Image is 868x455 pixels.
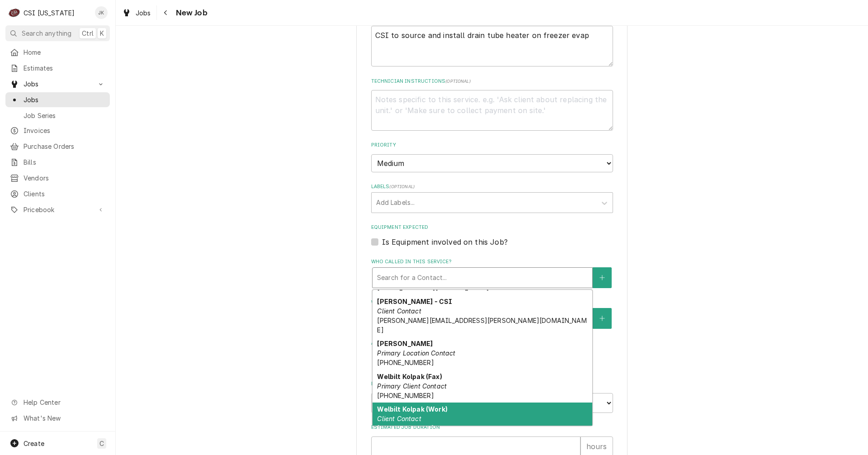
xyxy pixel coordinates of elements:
a: Clients [5,186,110,201]
span: Help Center [24,398,104,407]
span: Pricebook [24,205,92,214]
em: Client Contact [377,307,421,315]
span: Jobs [136,8,151,18]
label: Estimated Arrival Time [371,380,613,388]
span: Estimates [24,63,105,73]
span: ( optional ) [445,79,471,84]
label: Labels [371,183,613,190]
label: Is Equipment involved on this Job? [382,237,508,247]
span: Search anything [22,28,71,38]
span: Jobs [24,79,92,89]
label: Equipment Expected [371,224,613,231]
span: Home [24,47,105,57]
label: Attachments [371,340,613,347]
div: Labels [371,183,613,213]
a: Invoices [5,123,110,138]
a: Go to Help Center [5,395,110,410]
span: Bills [24,157,105,167]
svg: Create New Contact [599,315,605,322]
input: Date [371,393,489,413]
button: Create New Contact [593,308,612,329]
span: [PERSON_NAME][EMAIL_ADDRESS][PERSON_NAME][DOMAIN_NAME] [377,317,586,334]
a: Jobs [118,5,155,20]
span: [PHONE_NUMBER] [377,359,434,366]
div: Equipment Expected [371,224,613,247]
span: Vendors [24,173,105,183]
strong: [PERSON_NAME] [377,340,433,347]
span: K [100,28,104,38]
a: Jobs [5,92,110,107]
span: [PHONE_NUMBER] [377,424,434,432]
span: Ctrl [82,28,94,38]
label: Who should the tech(s) ask for? [371,299,613,306]
div: Reason For Call [371,14,613,66]
a: Purchase Orders [5,139,110,154]
div: CSI Kentucky's Avatar [8,6,21,19]
span: C [99,439,104,448]
div: Estimated Arrival Time [371,380,613,412]
span: What's New [24,413,104,423]
div: Attachments [371,340,613,370]
a: Vendors [5,171,110,185]
button: Create New Contact [593,267,612,288]
span: Jobs [24,95,105,104]
a: Go to What's New [5,411,110,426]
span: New Job [173,7,208,19]
span: Create [24,440,44,447]
div: CSI [US_STATE] [24,8,75,18]
span: Invoices [24,126,105,135]
label: Technician Instructions [371,78,613,85]
label: Priority [371,142,613,149]
button: Search anythingCtrlK [5,25,110,41]
strong: Welbilt Kolpak (Work) [377,405,447,413]
span: ( optional ) [389,184,415,189]
strong: Welbilt Kolpak (Fax) [377,373,442,380]
div: JK [95,6,108,19]
a: Bills [5,155,110,170]
svg: Create New Contact [599,275,605,281]
a: Job Series [5,108,110,123]
span: Job Series [24,111,105,120]
label: Who called in this service? [371,258,613,265]
span: Clients [24,189,105,199]
a: Go to Jobs [5,76,110,91]
a: Go to Pricebook [5,202,110,217]
div: Jeff Kuehl's Avatar [95,6,108,19]
textarea: CSI to source and install drain tube heater on freezer evap [371,26,613,66]
div: Priority [371,142,613,172]
em: Client Contact [377,415,421,422]
span: [PHONE_NUMBER] [377,392,434,399]
em: Primary Location Contact [377,349,455,357]
div: C [8,6,21,19]
span: [PHONE_NUMBER] [EMAIL_ADDRESS][DOMAIN_NAME] [377,274,489,291]
em: Primary Client Contact [377,382,447,390]
label: Estimated Job Duration [371,424,613,431]
a: Estimates [5,61,110,76]
div: Who called in this service? [371,258,613,288]
div: Who should the tech(s) ask for? [371,299,613,328]
strong: [PERSON_NAME] - CSI [377,298,452,305]
span: Purchase Orders [24,142,105,151]
div: Technician Instructions [371,78,613,131]
a: Home [5,45,110,60]
button: Navigate back [159,5,173,20]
